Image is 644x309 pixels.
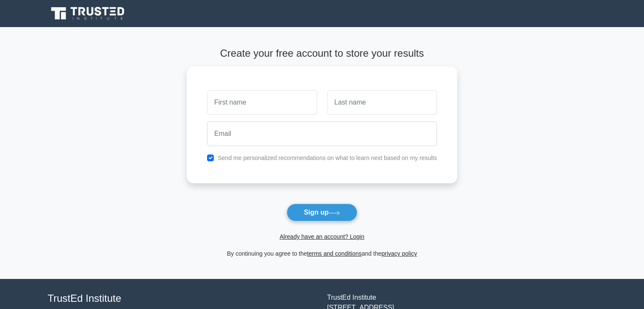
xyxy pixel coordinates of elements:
div: By continuing you agree to the and the [182,248,462,259]
a: Already have an account? Login [279,233,364,240]
a: terms and conditions [307,250,362,257]
h4: Create your free account to store your results [187,47,457,60]
input: Email [207,121,437,146]
button: Sign up [287,204,358,221]
label: Send me personalized recommendations on what to learn next based on my results [218,154,437,161]
h4: TrustEd Institute [48,292,317,305]
input: First name [207,90,317,115]
input: Last name [327,90,437,115]
a: privacy policy [381,250,417,257]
